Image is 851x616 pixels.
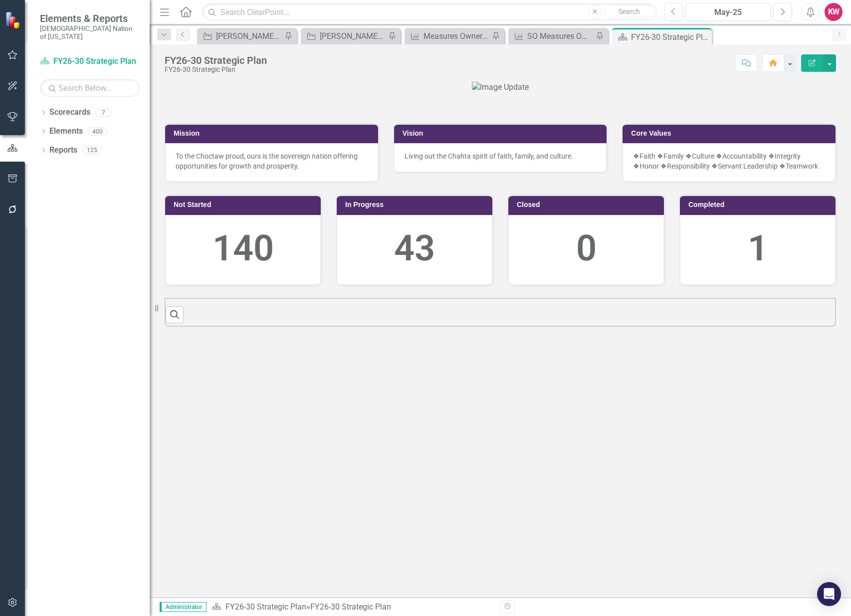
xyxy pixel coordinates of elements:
[40,79,140,97] input: Search Below...
[95,108,111,117] div: 7
[212,602,493,613] div: »
[347,223,482,274] div: 43
[345,201,487,208] h3: In Progress
[174,130,373,137] h3: Mission
[685,3,771,21] button: May-25
[511,30,593,42] a: SO Measures Ownership Report - KW
[49,145,77,156] a: Reports
[424,30,489,42] div: Measures Ownership Report - KW
[176,223,310,274] div: 140
[202,3,656,21] input: Search ClearPoint...
[49,126,83,137] a: Elements
[825,3,843,21] button: KW
[88,127,107,136] div: 400
[165,55,267,66] div: FY26-30 Strategic Plan
[40,24,140,41] small: [DEMOGRAPHIC_DATA] Nation of [US_STATE]
[200,30,282,42] a: [PERSON_NAME] SO's (three-month view)
[517,201,659,208] h3: Closed
[49,107,90,118] a: Scorecards
[303,30,386,42] a: [PERSON_NAME]'s Team SO's
[633,151,825,171] p: ❖Faith ❖Family ❖Culture ❖Accountability ❖Integrity ❖Honor ❖Responsibility ❖Servant Leadership ❖Te...
[160,602,207,612] span: Administrator
[5,11,22,29] img: ClearPoint Strategy
[605,5,654,19] button: Search
[216,30,282,42] div: [PERSON_NAME] SO's (three-month view)
[40,56,140,67] a: FY26-30 Strategic Plan
[690,223,825,274] div: 1
[519,223,653,274] div: 0
[527,30,593,42] div: SO Measures Ownership Report - KW
[631,130,831,137] h3: Core Values
[40,12,140,24] span: Elements & Reports
[405,152,573,160] span: Living out the Chahta spirit of faith, family, and culture.
[619,7,640,15] span: Search
[310,602,391,612] div: FY26-30 Strategic Plan
[689,6,767,18] div: May-25
[174,201,316,208] h3: Not Started
[403,130,602,137] h3: Vision
[631,31,709,43] div: FY26-30 Strategic Plan
[176,152,358,170] span: To the Choctaw proud, ours is the sovereign nation offering opportunities for growth and prosperity.
[688,201,831,208] h3: Completed
[165,66,267,73] div: FY26-30 Strategic Plan
[225,602,306,612] a: FY26-30 Strategic Plan
[320,30,386,42] div: [PERSON_NAME]'s Team SO's
[472,82,529,93] img: Image Update
[817,582,841,606] div: Open Intercom Messenger
[407,30,489,42] a: Measures Ownership Report - KW
[82,146,102,155] div: 125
